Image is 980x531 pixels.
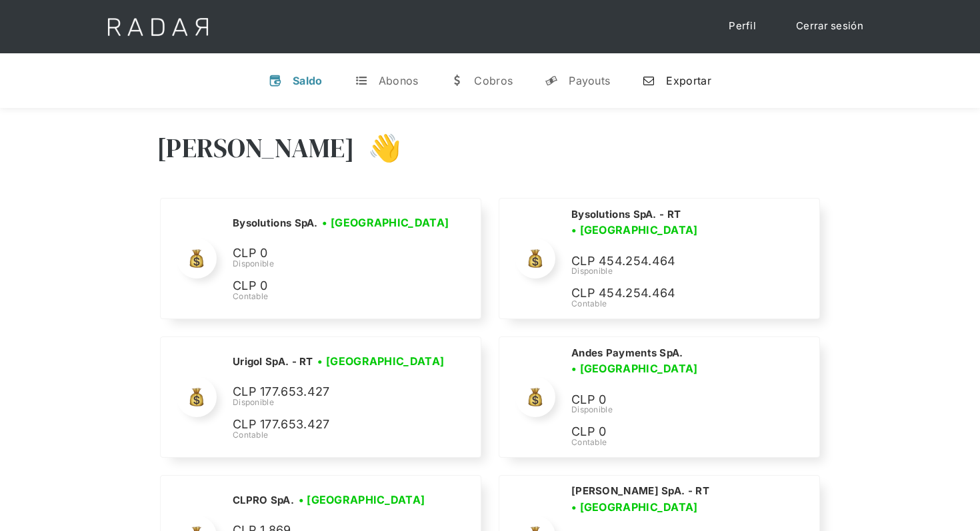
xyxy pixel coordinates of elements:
[571,265,803,277] div: Disponible
[233,258,453,270] div: Disponible
[571,390,771,410] p: CLP 0
[233,415,433,434] p: CLP 177.653.427
[233,382,433,402] p: CLP 177.653.427
[571,484,709,498] h2: [PERSON_NAME] SpA. - RT
[233,429,449,441] div: Contable
[379,74,419,87] div: Abonos
[293,74,323,87] div: Saldo
[571,499,698,515] h3: • [GEOGRAPHIC_DATA]
[233,355,313,368] h2: Urigol SpA. - RT
[317,353,444,369] h3: • [GEOGRAPHIC_DATA]
[233,494,294,507] h2: CLPRO SpA.
[450,74,463,87] div: w
[545,74,558,87] div: y
[571,360,698,376] h3: • [GEOGRAPHIC_DATA]
[571,422,771,442] p: CLP 0
[569,74,610,87] div: Payouts
[269,74,282,87] div: v
[571,346,683,360] h2: Andes Payments SpA.
[571,298,803,310] div: Contable
[783,13,877,39] a: Cerrar sesión
[355,74,368,87] div: t
[715,13,769,39] a: Perfil
[666,74,711,87] div: Exportar
[642,74,655,87] div: n
[571,284,771,303] p: CLP 454.254.464
[571,208,681,221] h2: Bysolutions SpA. - RT
[355,131,401,165] h3: 👋
[233,290,453,302] div: Contable
[571,222,698,238] h3: • [GEOGRAPHIC_DATA]
[157,131,355,165] h3: [PERSON_NAME]
[299,492,425,508] h3: • [GEOGRAPHIC_DATA]
[571,436,803,448] div: Contable
[233,396,449,408] div: Disponible
[571,252,771,271] p: CLP 454.254.464
[571,404,803,416] div: Disponible
[322,215,449,231] h3: • [GEOGRAPHIC_DATA]
[233,276,433,296] p: CLP 0
[474,74,513,87] div: Cobros
[233,217,318,230] h2: Bysolutions SpA.
[233,244,433,263] p: CLP 0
